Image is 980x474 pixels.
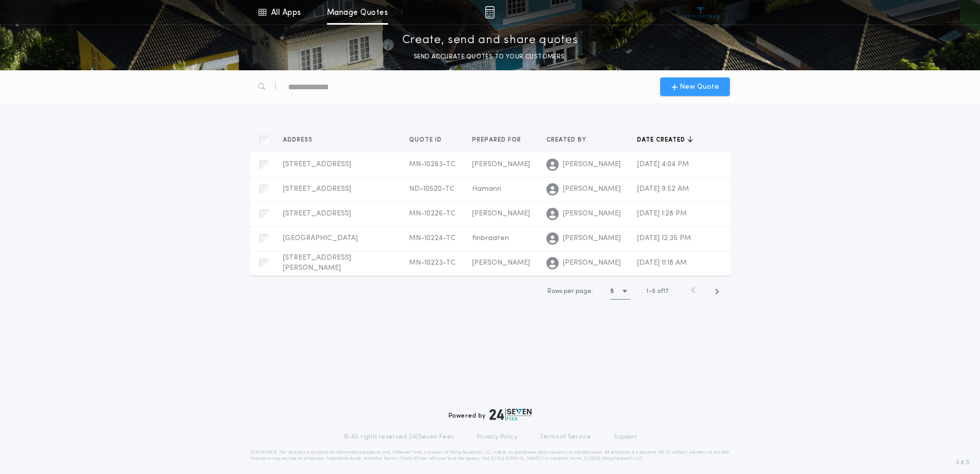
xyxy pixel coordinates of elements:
[547,288,593,294] span: Rows per page:
[409,136,444,144] span: Quote ID
[472,136,523,144] span: Prepared for
[540,433,591,441] a: Terms of Service
[637,259,687,267] span: [DATE] 11:18 AM
[563,209,621,219] span: [PERSON_NAME]
[491,457,542,461] a: [URL][DOMAIN_NAME]
[637,210,687,218] span: [DATE] 1:28 PM
[637,161,689,168] span: [DATE] 4:04 PM
[563,258,621,268] span: [PERSON_NAME]
[472,210,530,218] span: [PERSON_NAME]
[610,283,630,300] button: 5
[682,7,720,17] img: vs-icon
[283,234,358,242] span: [GEOGRAPHIC_DATA]
[637,136,687,144] span: Date created
[472,259,530,267] span: [PERSON_NAME]
[657,287,668,296] span: of 17
[477,433,518,441] a: Privacy Policy
[546,136,588,144] span: Created by
[409,210,456,218] span: MN-10226-TC
[646,288,648,294] span: 1
[563,184,621,194] span: [PERSON_NAME]
[283,161,351,168] span: [STREET_ADDRESS]
[637,185,689,193] span: [DATE] 9:52 AM
[283,136,315,144] span: Address
[563,233,621,244] span: [PERSON_NAME]
[343,433,454,441] p: © All rights reserved. 24|Seven Fees
[485,6,495,18] img: img
[283,254,351,272] span: [STREET_ADDRESS][PERSON_NAME]
[489,408,532,421] img: logo
[283,135,320,145] button: Address
[409,259,456,267] span: MN-10223-TC
[283,185,351,193] span: [STREET_ADDRESS]
[409,135,450,145] button: Quote ID
[472,234,509,242] span: finbraaten
[563,160,621,170] span: [PERSON_NAME]
[414,52,566,62] p: SEND ACCURATE QUOTES TO YOUR CUSTOMERS.
[637,234,691,242] span: [DATE] 12:35 PM
[637,135,693,145] button: Date created
[680,82,719,92] span: New Quote
[956,458,970,467] span: 3.8.0
[402,32,578,49] p: Create, send and share quotes
[610,286,614,297] h1: 5
[660,77,730,96] button: New Quote
[472,161,530,168] span: [PERSON_NAME]
[283,210,351,218] span: [STREET_ADDRESS]
[614,433,637,441] a: Support
[409,185,455,193] span: ND-10520-TC
[409,161,456,168] span: MN-10263-TC
[448,408,532,421] div: Powered by
[652,288,656,294] span: 5
[409,234,456,242] span: MN-10224-TC
[546,135,594,145] button: Created by
[472,185,501,193] span: Hamann
[250,449,730,462] p: DISCLAIMER: This estimate is provided for informational purposes only. 24|Seven Fees, a product o...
